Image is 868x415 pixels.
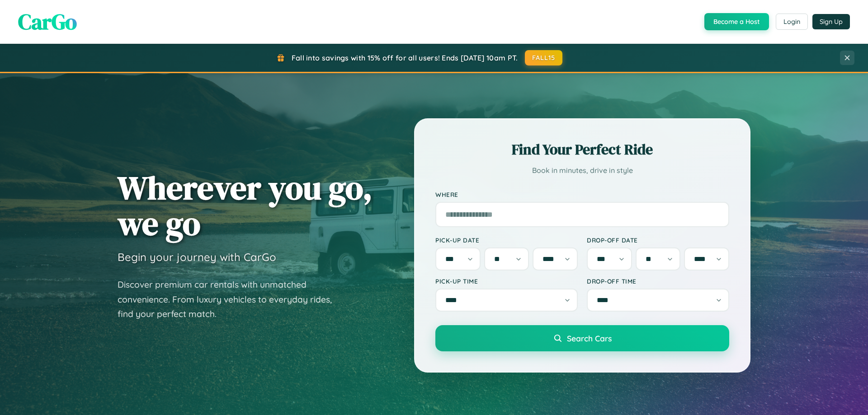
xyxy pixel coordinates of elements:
label: Drop-off Date [587,236,729,244]
label: Pick-up Time [435,277,578,285]
h2: Find Your Perfect Ride [435,140,729,159]
button: Search Cars [435,325,729,351]
button: Become a Host [704,13,769,30]
label: Pick-up Date [435,236,578,244]
span: Fall into savings with 15% off for all users! Ends [DATE] 10am PT. [292,53,518,62]
p: Discover premium car rentals with unmatched convenience. From luxury vehicles to everyday rides, ... [118,277,344,322]
span: CarGo [18,7,77,37]
label: Where [435,191,729,198]
p: Book in minutes, drive in style [435,164,729,177]
button: Sign Up [812,14,850,29]
h3: Begin your journey with CarGo [118,250,276,264]
button: FALL15 [525,50,563,65]
h1: Wherever you go, we go [118,170,373,241]
span: Search Cars [567,333,612,343]
label: Drop-off Time [587,277,729,285]
button: Login [776,14,808,30]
